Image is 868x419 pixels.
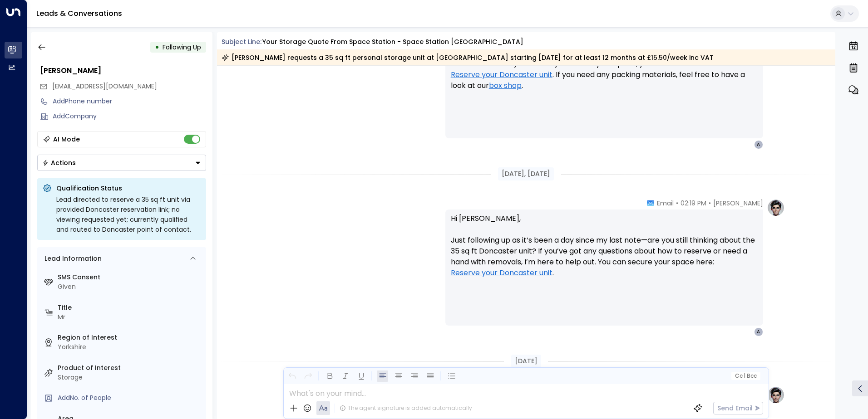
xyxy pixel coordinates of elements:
span: 02:19 PM [681,199,706,208]
span: awestcott@hotmaIl.co.uk [52,82,157,91]
a: box shop [489,80,522,91]
span: • [676,199,678,208]
span: | [744,373,745,379]
div: The agent signature is added automatically [340,404,472,412]
a: Reserve your Doncaster unit [451,268,552,278]
div: AddPhone number [53,97,206,106]
div: Actions [42,159,76,167]
span: Subject Line: [222,37,261,46]
div: Yorkshire [58,342,202,352]
div: Given [58,282,202,292]
span: Following Up [163,43,201,52]
div: Mr [58,312,202,322]
button: Cc|Bcc [731,372,760,380]
span: Cc Bcc [735,373,756,379]
div: Lead Information [41,254,102,263]
div: Your storage quote from Space Station - Space Station [GEOGRAPHIC_DATA] [262,37,523,47]
a: Leads & Conversations [36,8,122,19]
div: AddNo. of People [58,393,202,403]
label: Product of Interest [58,363,202,373]
button: Undo [286,370,298,382]
div: [PERSON_NAME] requests a 35 sq ft personal storage unit at [GEOGRAPHIC_DATA] starting [DATE] for ... [222,53,714,62]
div: [DATE], [DATE] [498,167,554,180]
label: Title [58,303,202,312]
a: Reserve your Doncaster unit [451,69,552,80]
div: • [155,39,159,55]
div: Button group with a nested menu [37,155,206,171]
span: [EMAIL_ADDRESS][DOMAIN_NAME] [52,82,157,91]
div: Lead directed to reserve a 35 sq ft unit via provided Doncaster reservation link; no viewing requ... [56,195,201,234]
div: [DATE] [511,355,541,368]
label: Region of Interest [58,333,202,342]
label: SMS Consent [58,273,202,282]
div: Storage [58,373,202,382]
img: profile-logo.png [767,199,785,217]
div: AI Mode [53,135,80,144]
button: Redo [302,370,314,382]
p: Qualification Status [56,184,201,193]
span: • [709,199,711,208]
div: AddCompany [53,112,206,121]
img: profile-logo.png [767,386,785,404]
span: [PERSON_NAME] [713,199,763,208]
span: Email [657,199,674,208]
button: Actions [37,155,206,171]
div: A [754,327,763,336]
p: Hi [PERSON_NAME], Just following up as it’s been a day since my last note—are you still thinking ... [451,213,758,289]
div: [PERSON_NAME] [40,65,206,76]
div: A [754,140,763,149]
